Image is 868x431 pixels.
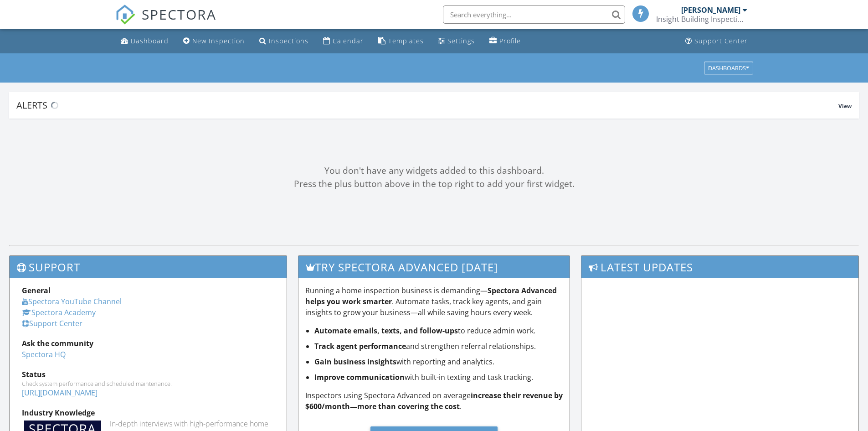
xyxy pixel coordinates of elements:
[305,285,563,318] p: Running a home inspection business is demanding— . Automate tasks, track key agents, and gain ins...
[180,33,248,50] a: New Inspection
[22,349,66,359] a: Spectora HQ
[447,36,475,45] div: Settings
[142,5,216,24] span: SPECTORA
[314,326,458,336] strong: Automate emails, texts, and follow-ups
[435,33,478,50] a: Settings
[314,341,406,351] strong: Track agent performance
[682,33,751,50] a: Support Center
[16,99,838,111] div: Alerts
[838,102,852,110] span: View
[22,380,274,387] div: Check system performance and scheduled maintenance.
[22,318,82,328] a: Support Center
[117,33,172,50] a: Dashboard
[314,341,563,352] li: and strengthen referral relationships.
[305,390,563,411] strong: increase their revenue by $600/month—more than covering the cost
[298,256,570,278] h3: Try spectora advanced [DATE]
[305,390,563,412] p: Inspectors using Spectora Advanced on average .
[581,256,858,278] h3: Latest Updates
[22,338,274,349] div: Ask the community
[115,5,135,25] img: The Best Home Inspection Software - Spectora
[499,36,521,45] div: Profile
[486,33,524,50] a: Company Profile
[443,5,625,24] input: Search everything...
[9,164,859,177] div: You don't have any widgets added to this dashboard.
[314,372,405,382] strong: Improve communication
[22,369,274,380] div: Status
[314,325,563,336] li: to reduce admin work.
[314,357,396,367] strong: Gain business insights
[694,36,748,45] div: Support Center
[10,256,287,278] h3: Support
[192,36,245,45] div: New Inspection
[22,388,98,398] a: [URL][DOMAIN_NAME]
[22,286,51,296] strong: General
[269,36,308,45] div: Inspections
[22,296,122,306] a: Spectora YouTube Channel
[131,36,169,45] div: Dashboard
[115,12,216,31] a: SPECTORA
[708,65,749,71] div: Dashboards
[681,5,740,15] div: [PERSON_NAME]
[319,33,367,50] a: Calendar
[333,36,364,45] div: Calendar
[314,356,563,367] li: with reporting and analytics.
[305,286,557,306] strong: Spectora Advanced helps you work smarter
[256,33,312,50] a: Inspections
[22,307,96,317] a: Spectora Academy
[388,36,424,45] div: Templates
[22,407,274,418] div: Industry Knowledge
[704,62,753,74] button: Dashboards
[375,33,427,50] a: Templates
[314,372,563,383] li: with built-in texting and task tracking.
[9,177,859,191] div: Press the plus button above in the top right to add your first widget.
[656,15,747,24] div: Insight Building Inspections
